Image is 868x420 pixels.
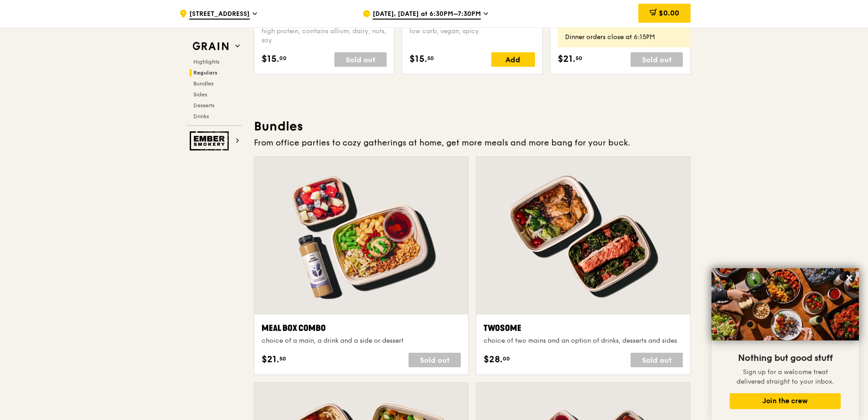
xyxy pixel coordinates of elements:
[409,27,535,45] div: low carb, vegan, spicy
[842,270,857,285] button: Close
[189,10,250,20] span: [STREET_ADDRESS]
[503,355,510,362] span: 00
[373,10,481,20] span: [DATE], [DATE] at 6:30PM–7:30PM
[190,131,232,150] img: Ember Smokery web logo
[193,102,214,109] span: Desserts
[484,353,503,366] span: $28.
[262,353,279,366] span: $21.
[631,353,683,367] div: Sold out
[730,393,841,409] button: Join the crew
[409,353,461,367] div: Sold out
[427,55,434,62] span: 50
[193,80,213,87] span: Bundles
[254,118,691,135] h3: Bundles
[193,91,207,98] span: Sides
[558,52,575,66] span: $21.
[409,52,427,66] span: $15.
[334,52,387,67] div: Sold out
[659,9,679,17] span: $0.00
[262,52,279,66] span: $15.
[262,322,461,335] div: Meal Box Combo
[254,136,691,149] div: From office parties to cozy gatherings at home, get more meals and more bang for your buck.
[631,52,683,67] div: Sold out
[193,70,217,76] span: Regulars
[193,113,209,120] span: Drinks
[575,55,582,62] span: 50
[279,55,287,62] span: 00
[712,268,859,340] img: DSC07876-Edit02-Large.jpeg
[262,336,461,345] div: choice of a main, a drink and a side or dessert
[279,355,286,362] span: 50
[737,368,834,385] span: Sign up for a welcome treat delivered straight to your inbox.
[738,353,833,364] span: Nothing but good stuff
[190,38,232,55] img: Grain web logo
[262,27,387,45] div: high protein, contains allium, dairy, nuts, soy
[193,59,219,65] span: Highlights
[565,33,683,42] div: Dinner orders close at 6:15PM
[484,322,683,335] div: Twosome
[484,336,683,345] div: choice of two mains and an option of drinks, desserts and sides
[491,52,535,67] div: Add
